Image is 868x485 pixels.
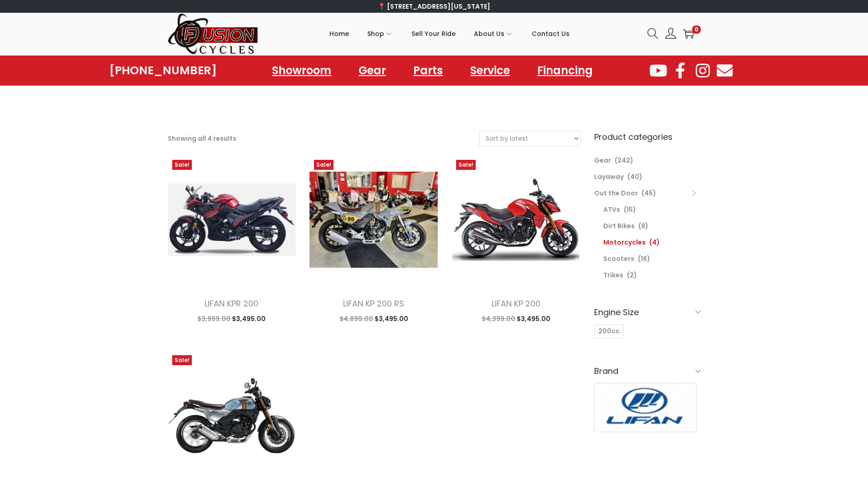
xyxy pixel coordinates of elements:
[595,383,697,432] img: Lifan
[594,131,701,143] h6: Product categories
[474,13,514,54] a: About Us
[532,22,570,45] span: Contact Us
[532,13,570,54] a: Contact Us
[232,314,236,323] span: $
[517,314,521,323] span: $
[329,22,349,45] span: Home
[624,205,636,214] span: (15)
[168,132,236,145] p: Showing all 4 results
[492,298,540,309] a: LIFAN KP 200
[232,314,266,323] span: 3,495.00
[482,314,515,323] span: 4,399.00
[205,298,258,309] a: LIFAN KPR 200
[349,60,395,81] a: Gear
[594,172,624,181] a: Layaway
[603,271,623,280] a: Trikes
[339,314,373,323] span: 4,899.00
[367,22,384,45] span: Shop
[615,156,633,165] span: (242)
[594,156,611,165] a: Gear
[411,13,456,54] a: Sell Your Ride
[594,301,701,323] h6: Engine Size
[642,189,656,198] span: (45)
[259,13,641,54] nav: Primary navigation
[683,28,694,39] a: 0
[411,22,456,45] span: Sell Your Ride
[638,254,650,263] span: (16)
[603,254,634,263] a: Scooters
[339,314,344,323] span: $
[594,360,701,382] h6: Brand
[603,221,635,230] a: Dirt Bikes
[517,314,550,323] span: 3,495.00
[404,60,452,81] a: Parts
[378,2,490,11] a: 📍 [STREET_ADDRESS][US_STATE]
[367,13,393,54] a: Shop
[263,60,340,81] a: Showroom
[603,205,620,214] a: ATVs
[638,221,648,230] span: (8)
[197,314,231,323] span: 3,999.00
[375,314,408,323] span: 3,495.00
[343,298,404,309] a: LIFAN KP 200 RS
[197,314,201,323] span: $
[627,172,642,181] span: (40)
[375,314,379,323] span: $
[627,271,637,280] span: (2)
[479,131,580,146] select: Shop order
[482,314,486,323] span: $
[603,238,646,247] a: Motorcycles
[109,64,217,77] a: [PHONE_NUMBER]
[649,238,660,247] span: (4)
[528,60,602,81] a: Financing
[168,13,259,55] img: Woostify retina logo
[474,22,504,45] span: About Us
[598,327,620,336] span: 200cc
[263,60,602,81] nav: Menu
[329,13,349,54] a: Home
[594,189,638,198] a: Out the Door
[461,60,519,81] a: Service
